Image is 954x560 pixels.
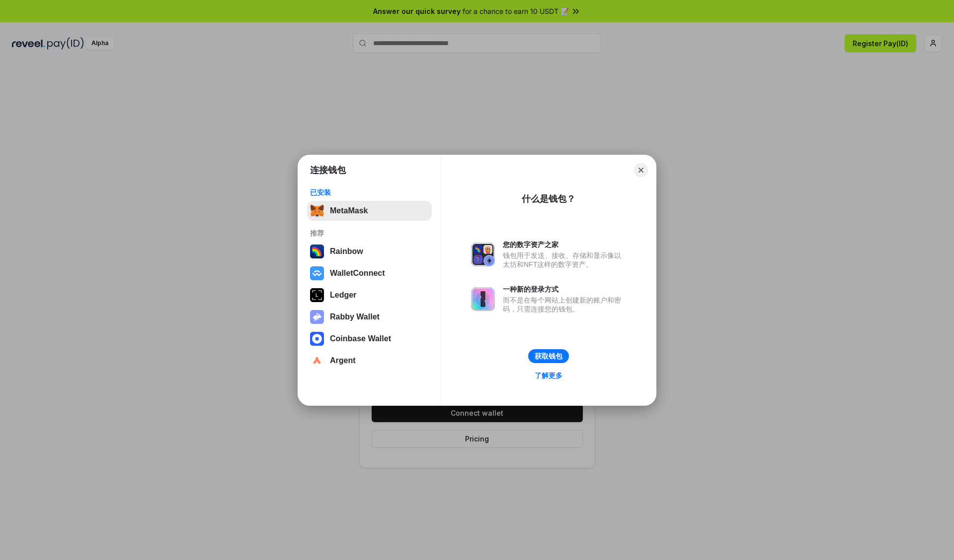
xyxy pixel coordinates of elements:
[528,349,569,363] button: 获取钱包
[330,247,363,256] div: Rainbow
[307,329,432,349] button: Coinbase Wallet
[310,164,346,176] h1: 连接钱包
[471,287,495,311] img: svg+xml,%3Csvg%20xmlns%3D%22http%3A%2F%2Fwww.w3.org%2F2000%2Fsvg%22%20fill%3D%22none%22%20viewBox...
[310,332,324,346] img: svg+xml,%3Csvg%20width%3D%2228%22%20height%3D%2228%22%20viewBox%3D%220%200%2028%2028%22%20fill%3D...
[471,243,495,266] img: svg+xml,%3Csvg%20xmlns%3D%22http%3A%2F%2Fwww.w3.org%2F2000%2Fsvg%22%20fill%3D%22none%22%20viewBox...
[503,240,626,249] div: 您的数字资产之家
[307,285,432,305] button: Ledger
[330,206,368,215] div: MetaMask
[310,245,324,258] img: svg+xml,%3Csvg%20width%3D%22120%22%20height%3D%22120%22%20viewBox%3D%220%200%20120%20120%22%20fil...
[330,291,356,300] div: Ledger
[307,351,432,371] button: Argent
[307,263,432,283] button: WalletConnect
[634,163,648,177] button: Close
[307,242,432,261] button: Rainbow
[330,312,380,321] div: Rabby Wallet
[503,285,626,294] div: 一种新的登录方式
[310,188,429,197] div: 已安装
[310,288,324,302] img: svg+xml,%3Csvg%20xmlns%3D%22http%3A%2F%2Fwww.w3.org%2F2000%2Fsvg%22%20width%3D%2228%22%20height%3...
[310,204,324,218] img: svg+xml,%3Csvg%20fill%3D%22none%22%20height%3D%2233%22%20viewBox%3D%220%200%2035%2033%22%20width%...
[330,269,385,278] div: WalletConnect
[330,334,391,343] div: Coinbase Wallet
[330,356,356,365] div: Argent
[522,193,575,205] div: 什么是钱包？
[310,354,324,368] img: svg+xml,%3Csvg%20width%3D%2228%22%20height%3D%2228%22%20viewBox%3D%220%200%2028%2028%22%20fill%3D...
[307,201,432,221] button: MetaMask
[503,296,626,313] div: 而不是在每个网站上创建新的账户和密码，只需连接您的钱包。
[529,369,568,382] a: 了解更多
[503,251,626,269] div: 钱包用于发送、接收、存储和显示像以太坊和NFT这样的数字资产。
[535,371,562,380] div: 了解更多
[310,266,324,280] img: svg+xml,%3Csvg%20width%3D%2228%22%20height%3D%2228%22%20viewBox%3D%220%200%2028%2028%22%20fill%3D...
[310,310,324,324] img: svg+xml,%3Csvg%20xmlns%3D%22http%3A%2F%2Fwww.w3.org%2F2000%2Fsvg%22%20fill%3D%22none%22%20viewBox...
[310,229,429,238] div: 推荐
[307,307,432,327] button: Rabby Wallet
[535,352,562,361] div: 获取钱包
